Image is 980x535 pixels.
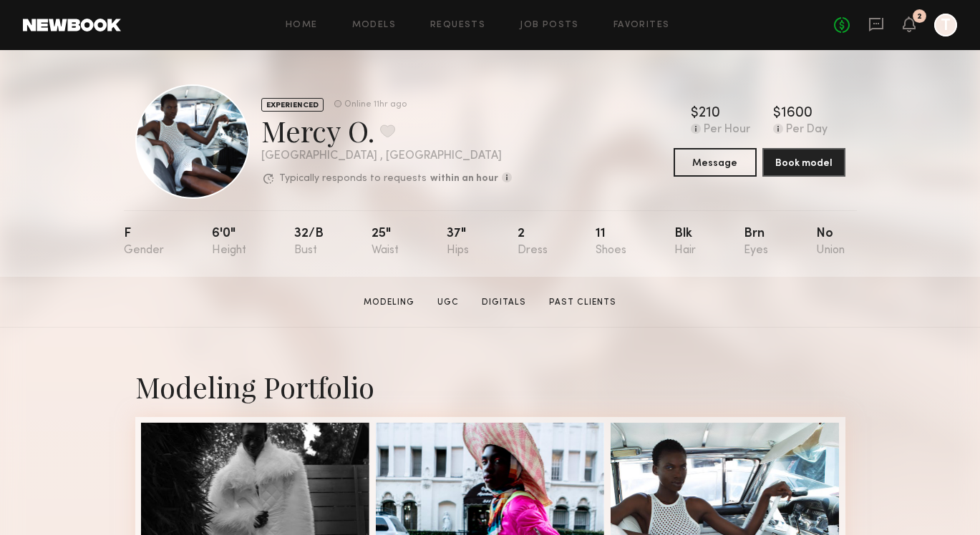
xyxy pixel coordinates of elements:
[704,124,750,137] div: Per Hour
[430,21,485,30] a: Requests
[212,227,246,257] div: 6'0"
[358,296,420,309] a: Modeling
[762,148,845,177] button: Book model
[286,21,318,30] a: Home
[430,174,498,184] b: within an hour
[674,148,757,177] button: Message
[543,296,622,309] a: Past Clients
[520,21,579,30] a: Job Posts
[917,13,922,21] div: 2
[773,107,781,121] div: $
[674,227,696,257] div: Blk
[786,124,828,137] div: Per Day
[699,107,720,121] div: 210
[691,107,699,121] div: $
[261,150,512,162] div: [GEOGRAPHIC_DATA] , [GEOGRAPHIC_DATA]
[781,107,812,121] div: 1600
[744,227,768,257] div: Brn
[372,227,399,257] div: 25"
[294,227,324,257] div: 32/b
[261,98,324,112] div: EXPERIENCED
[613,21,670,30] a: Favorites
[352,21,396,30] a: Models
[135,368,845,406] div: Modeling Portfolio
[476,296,532,309] a: Digitals
[432,296,465,309] a: UGC
[344,100,407,109] div: Online 11hr ago
[261,112,512,149] div: Mercy O.
[934,14,957,36] a: T
[596,227,626,257] div: 11
[518,227,548,257] div: 2
[124,227,164,257] div: F
[816,227,845,257] div: No
[447,227,469,257] div: 37"
[279,174,427,184] p: Typically responds to requests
